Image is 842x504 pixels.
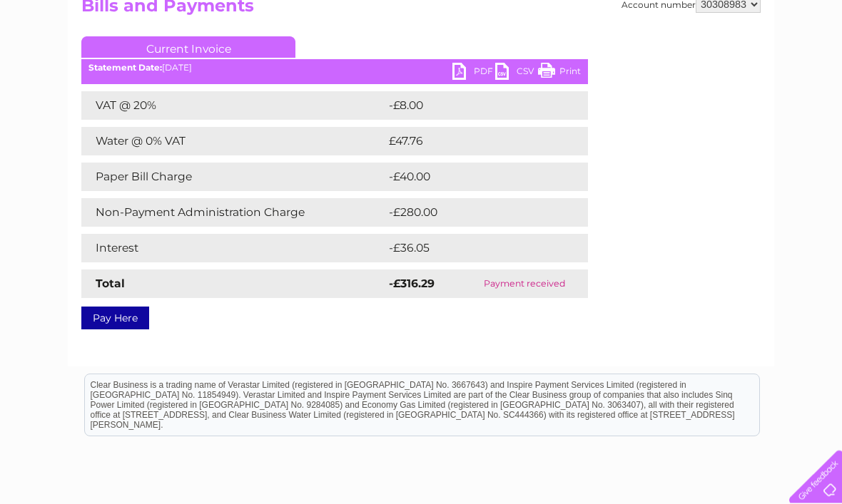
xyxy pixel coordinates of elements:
a: Energy [627,61,658,71]
div: [DATE] [81,63,588,73]
a: Print [538,63,581,84]
div: Clear Business is a trading name of Verastar Limited (registered in [GEOGRAPHIC_DATA] No. 3667643... [85,8,759,69]
td: -£8.00 [385,92,558,120]
a: Blog [718,61,739,71]
td: £47.76 [385,128,558,156]
a: Contact [747,61,782,71]
td: Water @ 0% VAT [81,128,385,156]
a: Telecoms [666,61,709,71]
td: Non-Payment Administration Charge [81,199,385,227]
td: Interest [81,235,385,263]
img: logo.png [29,37,102,81]
a: Current Invoice [81,37,295,58]
a: PDF [452,63,495,84]
td: Payment received [461,270,588,299]
a: CSV [495,63,538,84]
td: -£280.00 [385,199,565,227]
b: Statement Date: [88,63,162,73]
td: -£40.00 [385,163,562,192]
td: -£36.05 [385,235,562,263]
a: Pay Here [81,307,149,330]
a: 0333 014 3131 [573,7,671,25]
td: VAT @ 20% [81,92,385,120]
a: Log out [795,61,828,71]
strong: -£316.29 [389,277,435,291]
td: Paper Bill Charge [81,163,385,192]
strong: Total [96,277,125,291]
a: Water [591,61,618,71]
